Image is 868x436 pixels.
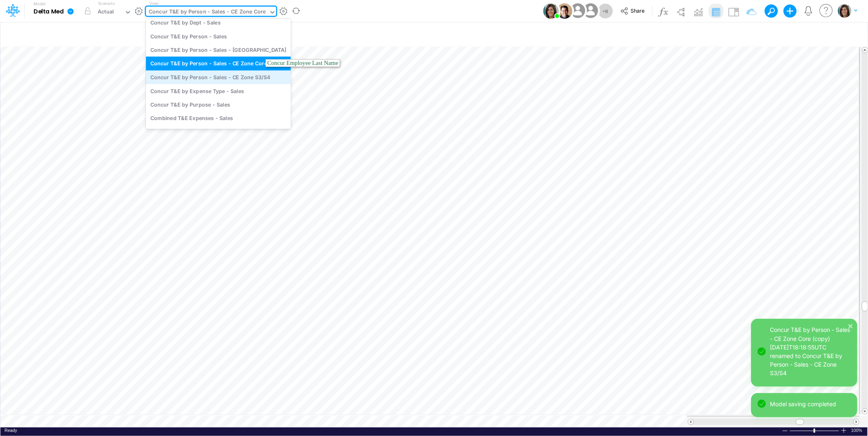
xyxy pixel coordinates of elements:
span: Share [631,7,644,13]
label: Scenario [98,0,115,7]
button: close [848,321,854,329]
div: Concur T&E by Person - Sales - CE Zone Core [149,8,266,17]
div: Zoom [814,429,815,433]
label: View [149,0,159,7]
button: Share [616,5,650,18]
div: Concur T&E by Person - Sales - CE Zone Core [146,57,291,70]
div: Zoom In [841,427,847,434]
div: Concur T&E by Expense Type - Sales [146,84,291,98]
input: Type a title here [7,26,690,42]
div: Concur T&E by Dept - Sales [146,16,291,29]
div: Concur T&E by Person - Sales - CE Zone S3/S4 [146,70,291,84]
div: Concur T&E by Dept - Admin [146,125,291,138]
div: Zoom Out [782,428,788,434]
div: Concur T&E by Purpose - Sales [146,98,291,111]
div: In Ready mode [4,427,17,434]
span: Ready [4,428,17,433]
img: User Image Icon [582,2,600,20]
img: User Image Icon [557,3,572,19]
div: Concur T&E by Person - Sales - [GEOGRAPHIC_DATA] [146,43,291,57]
b: Delta Med [34,8,64,16]
span: + 8 [602,9,608,14]
div: Actual [98,8,114,17]
div: Concur T&E by Person - Sales [146,29,291,43]
div: Zoom [790,427,841,434]
label: Model [34,2,46,7]
img: User Image Icon [568,2,587,20]
img: User Image Icon [543,3,559,19]
span: 100% [851,427,864,434]
a: Notifications [804,6,813,16]
div: Combined T&E Expenses - Sales [146,111,291,125]
div: Model saving completed [770,400,851,408]
div: Zoom level [851,427,864,434]
div: Concur T&E by Person - Sales - CE Zone Core (copy) [DATE]T18:18:55UTC renamed to Concur T&E by Pe... [770,325,851,377]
